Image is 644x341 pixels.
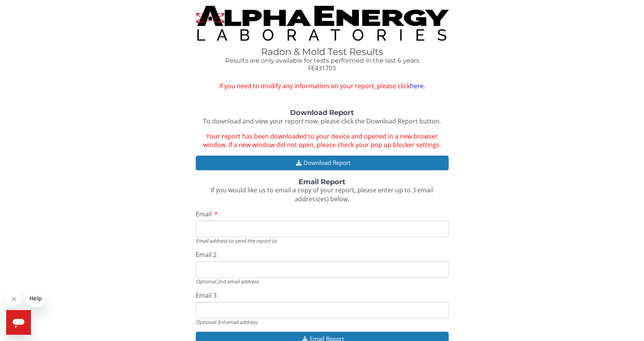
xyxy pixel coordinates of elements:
[6,291,22,307] iframe: Close message
[211,186,433,203] span: If you would like us to email a copy of your report, please enter up to 3 email address(es) below.
[299,178,345,186] strong: Email Report
[196,210,212,218] span: Email
[308,64,336,72] span: FE431703
[6,310,31,335] iframe: Button to launch messaging window
[196,6,449,41] img: TightCrop.jpg
[203,117,441,125] span: To download and view your report now, please click the Download Report button.
[196,156,449,170] button: Download Report
[203,132,441,149] span: Your report has been downloaded to your device and opened in a new browser window. If a new windo...
[196,57,449,64] h4: Results are only available for tests performed in the last 6 years
[196,291,217,300] span: Email 3
[196,319,449,326] div: Optional 3rd email address
[196,278,449,285] div: Optional 2nd email address
[196,250,217,259] span: Email 2
[290,108,354,117] strong: Download Report
[25,290,45,307] iframe: Message from company
[196,237,449,244] div: Email address to send the report to
[196,47,449,57] h1: Radon & Mold Test Results
[196,82,449,91] span: If you need to modify any information on your report, please click
[410,82,425,90] a: here.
